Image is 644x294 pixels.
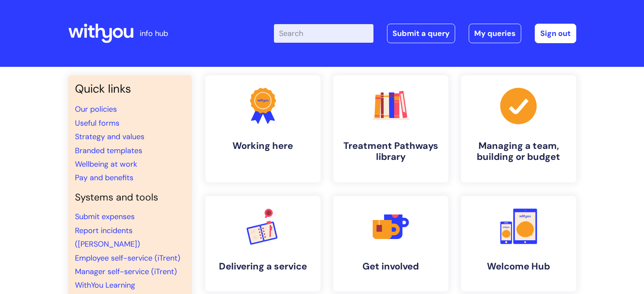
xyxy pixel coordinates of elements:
a: Welcome Hub [461,196,576,291]
div: | - [274,24,576,43]
a: My queries [469,24,521,43]
h4: Treatment Pathways library [340,140,442,163]
a: Employee self-service (iTrent) [75,253,180,263]
a: Wellbeing at work [75,159,137,169]
a: Treatment Pathways library [333,75,448,182]
input: Search [274,24,373,43]
h4: Systems and tools [75,192,185,203]
a: Report incidents ([PERSON_NAME]) [75,225,140,249]
p: info hub [140,27,168,40]
a: Submit expenses [75,212,135,222]
a: Get involved [333,196,448,291]
a: Branded templates [75,146,142,156]
h4: Get involved [340,261,442,272]
a: Strategy and values [75,132,144,142]
h3: Quick links [75,82,185,96]
a: Manager self-service (iTrent) [75,267,177,277]
a: Managing a team, building or budget [461,75,576,182]
a: Submit a query [387,24,455,43]
a: Pay and benefits [75,173,133,183]
h4: Delivering a service [212,261,314,272]
h4: Working here [212,140,314,151]
h4: Welcome Hub [468,261,569,272]
a: Delivering a service [205,196,321,291]
a: Sign out [535,24,576,43]
a: Working here [205,75,321,182]
a: Our policies [75,104,117,114]
a: Useful forms [75,118,119,128]
a: WithYou Learning [75,280,135,290]
h4: Managing a team, building or budget [468,140,569,163]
